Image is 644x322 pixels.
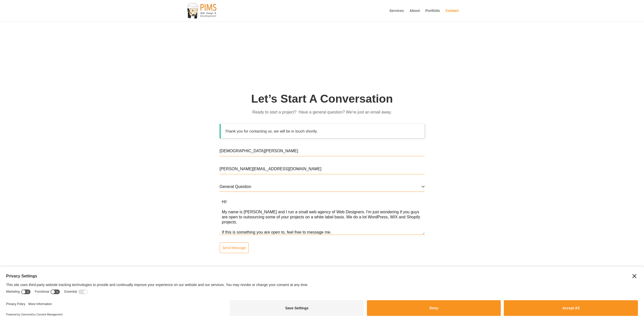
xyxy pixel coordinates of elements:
[222,245,246,250] span: Send Message
[220,146,425,156] input: * Name
[425,9,440,21] a: Portfolio
[220,242,249,253] button: Send Message
[409,9,420,21] a: About
[389,9,404,21] a: Services
[186,2,217,19] img: PIMS Web Design & Development LLC
[221,108,423,116] p: Ready to start a project? Have a general question? We’re just an email away.
[221,92,423,108] h2: Let’s Start A Conversation
[220,124,425,138] div: Thank you for contacting us, we will be in touch shortly.
[220,164,425,174] input: * Email Address
[445,9,459,21] a: Contact
[220,182,425,192] span: General Question
[220,182,422,192] span: General Question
